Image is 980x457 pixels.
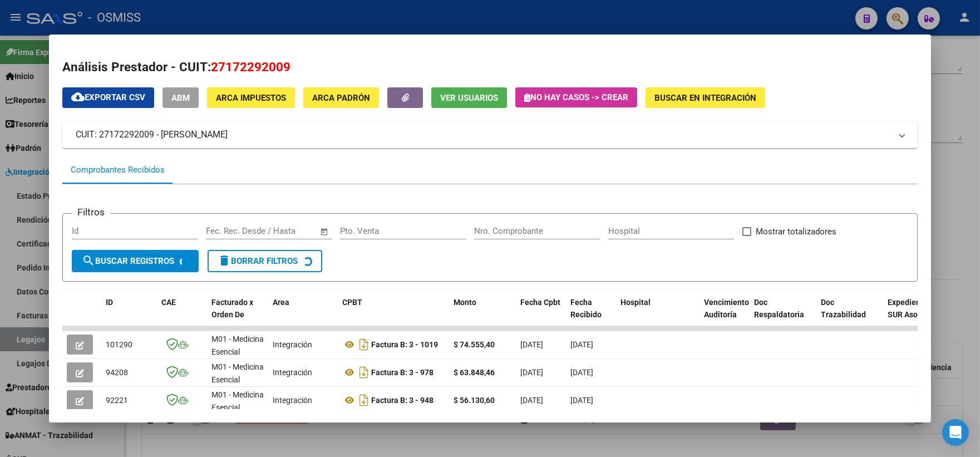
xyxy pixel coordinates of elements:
[524,92,628,102] span: No hay casos -> Crear
[273,340,312,349] span: Integración
[62,87,154,108] button: Exportar CSV
[211,60,290,74] span: 27172292009
[704,298,749,320] span: Vencimiento Auditoría
[520,368,543,377] span: [DATE]
[106,368,128,377] span: 94208
[101,291,157,340] datatable-header-cell: ID
[273,298,289,307] span: Area
[816,291,883,340] datatable-header-cell: Doc Trazabilidad
[371,340,438,349] strong: Factura B: 3 - 1019
[431,87,507,108] button: Ver Usuarios
[515,87,637,107] button: No hay casos -> Crear
[106,340,132,349] span: 101290
[273,396,312,405] span: Integración
[700,291,750,340] datatable-header-cell: Vencimiento Auditoría
[76,128,891,141] mat-panel-title: CUIT: 27172292009 - [PERSON_NAME]
[273,368,312,377] span: Integración
[888,298,937,320] span: Expediente SUR Asociado
[218,254,231,267] mat-icon: delete
[157,291,207,340] datatable-header-cell: CAE
[318,225,331,238] button: Open calendar
[261,226,315,236] input: Fecha fin
[218,256,298,266] span: Borrar Filtros
[566,291,616,340] datatable-header-cell: Fecha Recibido
[371,396,434,405] strong: Factura B: 3 - 948
[454,368,495,377] strong: $ 63.848,46
[942,419,969,446] div: Open Intercom Messenger
[211,390,264,412] span: M01 - Medicina Esencial
[454,396,495,405] strong: $ 56.130,60
[616,291,700,340] datatable-header-cell: Hospital
[357,363,371,381] i: Descargar documento
[520,340,543,349] span: [DATE]
[570,298,602,320] span: Fecha Recibido
[62,58,918,77] h2: Análisis Prestador - CUIT:
[206,226,251,236] input: Fecha inicio
[161,298,176,307] span: CAE
[303,87,379,108] button: ARCA Padrón
[449,291,516,340] datatable-header-cell: Monto
[72,250,199,272] button: Buscar Registros
[620,298,651,307] span: Hospital
[570,396,593,405] span: [DATE]
[454,340,495,349] strong: $ 74.555,40
[883,291,944,340] datatable-header-cell: Expediente SUR Asociado
[82,256,174,266] span: Buscar Registros
[357,391,371,409] i: Descargar documento
[312,93,370,103] span: ARCA Padrón
[71,164,165,176] div: Comprobantes Recibidos
[62,121,918,148] mat-expansion-panel-header: CUIT: 27172292009 - [PERSON_NAME]
[338,291,449,340] datatable-header-cell: CPBT
[71,92,145,102] span: Exportar CSV
[207,87,295,108] button: ARCA Impuestos
[520,298,560,307] span: Fecha Cpbt
[72,205,110,219] h3: Filtros
[342,298,362,307] span: CPBT
[207,291,268,340] datatable-header-cell: Facturado x Orden De
[570,340,593,349] span: [DATE]
[268,291,338,340] datatable-header-cell: Area
[162,87,199,108] button: ABM
[646,87,765,108] button: Buscar en Integración
[570,368,593,377] span: [DATE]
[71,90,85,104] mat-icon: cloud_download
[821,298,866,320] span: Doc Trazabilidad
[106,298,113,307] span: ID
[106,396,128,405] span: 92221
[357,336,371,353] i: Descargar documento
[371,368,434,377] strong: Factura B: 3 - 978
[211,362,264,384] span: M01 - Medicina Esencial
[454,298,476,307] span: Monto
[520,396,543,405] span: [DATE]
[756,225,836,238] span: Mostrar totalizadores
[82,254,95,267] mat-icon: search
[211,335,264,356] span: M01 - Medicina Esencial
[516,291,566,340] datatable-header-cell: Fecha Cpbt
[754,298,804,320] span: Doc Respaldatoria
[216,93,286,103] span: ARCA Impuestos
[654,93,756,103] span: Buscar en Integración
[208,250,322,272] button: Borrar Filtros
[211,298,253,320] span: Facturado x Orden De
[440,93,498,103] span: Ver Usuarios
[171,93,190,103] span: ABM
[750,291,816,340] datatable-header-cell: Doc Respaldatoria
